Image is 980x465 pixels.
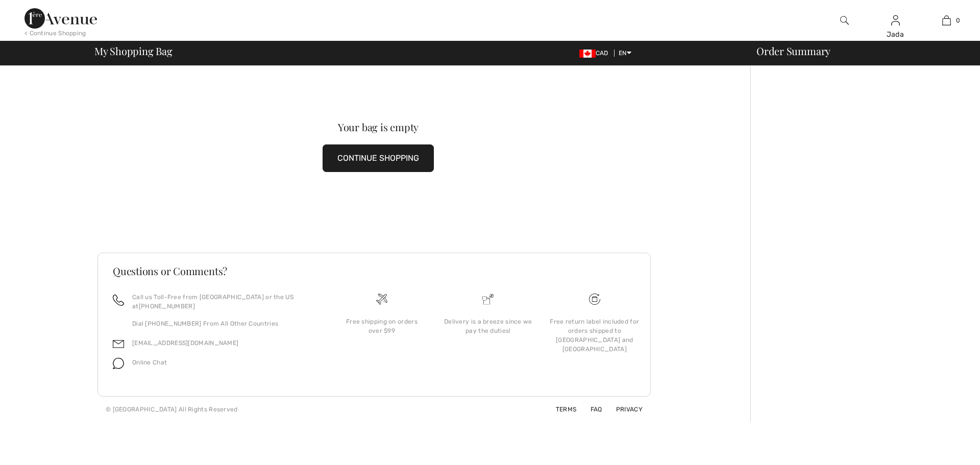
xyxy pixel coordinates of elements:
span: EN [619,50,631,57]
img: email [113,338,124,350]
div: Free return label included for orders shipped to [GEOGRAPHIC_DATA] and [GEOGRAPHIC_DATA] [550,317,640,354]
img: Free shipping on orders over $99 [589,293,600,305]
span: 0 [956,16,960,25]
span: My Shopping Bag [94,46,173,56]
a: FAQ [578,406,602,413]
p: Dial [PHONE_NUMBER] From All Other Countries [132,319,316,328]
div: © [GEOGRAPHIC_DATA] All Rights Reserved [106,405,238,414]
img: call [113,295,124,306]
p: Call us Toll-Free from [GEOGRAPHIC_DATA] or the US at [132,292,316,311]
img: Free shipping on orders over $99 [376,293,387,305]
div: < Continue Shopping [24,29,86,38]
a: Terms [544,406,577,413]
div: Delivery is a breeze since we pay the duties! [443,317,533,335]
div: Jada [870,29,920,40]
img: My Bag [942,14,951,27]
img: Delivery is a breeze since we pay the duties! [482,293,494,305]
h3: Questions or Comments? [113,266,635,276]
img: 1ère Avenue [24,8,97,29]
span: CAD [579,50,612,57]
img: Canadian Dollar [579,50,596,58]
div: Order Summary [744,46,974,56]
img: chat [113,358,124,369]
div: Your bag is empty [126,122,631,132]
button: CONTINUE SHOPPING [323,144,434,172]
a: 0 [921,14,971,27]
a: Sign In [891,15,900,25]
a: [EMAIL_ADDRESS][DOMAIN_NAME] [132,339,238,347]
a: [PHONE_NUMBER] [139,303,195,310]
span: Online Chat [132,359,167,366]
img: My Info [891,14,900,27]
div: Free shipping on orders over $99 [337,317,427,335]
a: Privacy [604,406,643,413]
img: search the website [840,14,849,27]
